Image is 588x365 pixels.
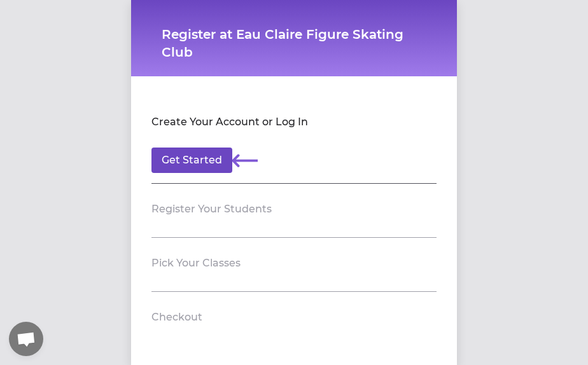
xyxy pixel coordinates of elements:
h2: Register Your Students [151,202,272,217]
h1: Register at Eau Claire Figure Skating Club [162,25,426,61]
h2: Checkout [151,310,202,325]
button: Get Started [151,148,232,173]
h2: Create Your Account or Log In [151,114,308,130]
div: Open chat [9,322,43,356]
h2: Pick Your Classes [151,256,241,271]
